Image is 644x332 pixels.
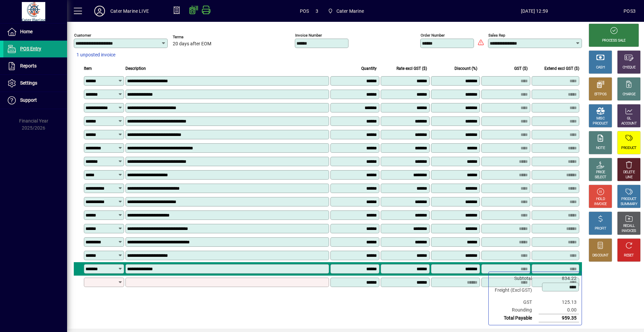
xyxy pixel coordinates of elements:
[596,116,604,121] div: MISC
[316,6,318,16] span: 3
[624,6,636,16] div: POS3
[20,97,37,103] span: Support
[89,5,110,17] button: Profile
[3,23,67,40] a: Home
[361,65,377,72] span: Quantity
[514,65,528,72] span: GST ($)
[592,253,608,258] div: DISCOUNT
[621,202,637,207] div: SUMMARY
[621,146,636,151] div: PRODUCT
[594,92,607,97] div: EFTPOS
[539,314,579,322] td: 959.35
[627,116,631,121] div: GL
[173,41,211,47] span: 20 days after EOM
[20,63,37,68] span: Reports
[3,58,67,75] a: Reports
[623,65,635,70] div: CHEQUE
[491,314,539,322] td: Total Payable
[491,298,539,306] td: GST
[544,65,579,72] span: Extend excl GST ($)
[596,170,605,175] div: PRICE
[300,6,309,16] span: POS
[173,35,213,39] span: Terms
[445,6,624,16] span: [DATE] 12:59
[491,275,539,282] td: Subtotal
[491,306,539,314] td: Rounding
[596,146,605,151] div: NOTE
[491,282,539,298] td: Freight (Excl GST)
[539,298,579,306] td: 125.13
[539,275,579,282] td: 834.22
[454,65,477,72] span: Discount (%)
[84,65,92,72] span: Item
[20,29,33,34] span: Home
[626,175,632,180] div: LINE
[621,197,636,202] div: PRODUCT
[596,65,605,70] div: CASH
[595,175,606,180] div: SELECT
[595,226,606,231] div: PROFIT
[623,224,635,229] div: RECALL
[74,49,118,61] button: 1 unposted invoice
[3,92,67,109] a: Support
[621,121,637,126] div: ACCOUNT
[20,80,37,86] span: Settings
[623,92,636,97] div: CHARGE
[488,33,505,38] mat-label: Sales rep
[336,6,364,16] span: Cater Marine
[125,65,146,72] span: Description
[325,5,367,17] span: Cater Marine
[110,6,149,16] div: Cater Marine LIVE
[539,306,579,314] td: 0.00
[624,253,634,258] div: RESET
[396,65,427,72] span: Rate excl GST ($)
[295,33,322,38] mat-label: Invoice number
[593,121,608,126] div: PRODUCT
[623,170,635,175] div: DELETE
[3,75,67,92] a: Settings
[76,51,115,58] span: 1 unposted invoice
[594,202,606,207] div: INVOICE
[421,33,445,38] mat-label: Order number
[602,38,626,43] div: PROCESS SALE
[596,197,605,202] div: HOLD
[74,33,91,38] mat-label: Customer
[20,46,41,51] span: POS Entry
[622,229,636,234] div: INVOICES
